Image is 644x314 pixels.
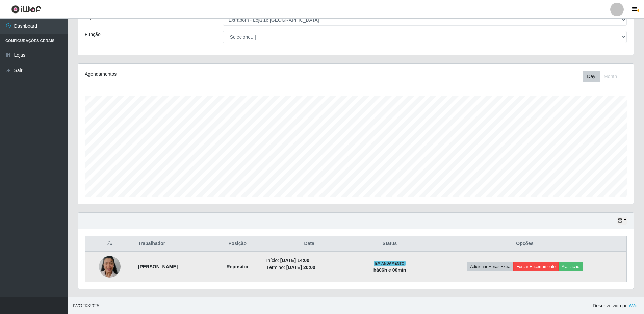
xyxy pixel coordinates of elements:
th: Opções [423,236,626,252]
time: [DATE] 14:00 [280,258,309,263]
strong: [PERSON_NAME] [138,264,178,269]
span: IWOF [73,303,85,308]
span: EM ANDAMENTO [374,261,406,266]
a: iWof [629,303,639,308]
li: Término: [266,264,352,271]
div: Agendamentos [85,71,305,78]
strong: Repositor [226,264,248,269]
span: © 2025 . [73,302,101,309]
button: Adicionar Horas Extra [467,262,513,271]
span: Desenvolvido por [593,302,639,309]
button: Day [583,71,600,82]
img: 1758295410911.jpeg [99,242,121,292]
div: Toolbar with button groups [583,71,627,82]
div: First group [583,71,621,82]
th: Trabalhador [134,236,213,252]
th: Posição [213,236,262,252]
th: Status [356,236,423,252]
li: Início: [266,257,352,264]
time: [DATE] 20:00 [286,265,315,270]
button: Forçar Encerramento [513,262,559,271]
img: CoreUI Logo [11,5,41,14]
strong: há 06 h e 00 min [373,267,406,273]
label: Função [85,31,101,38]
th: Data [262,236,356,252]
button: Month [599,71,621,82]
button: Avaliação [559,262,583,271]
